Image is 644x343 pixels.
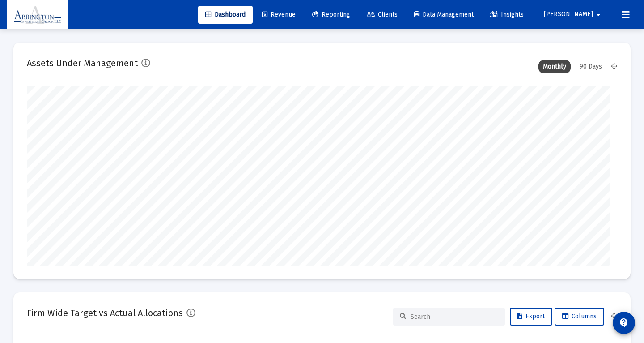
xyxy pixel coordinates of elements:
h2: Assets Under Management [27,56,138,70]
a: Revenue [255,6,303,24]
span: Data Management [414,11,474,18]
mat-icon: contact_support [619,317,629,328]
span: Revenue [262,11,296,18]
a: Reporting [305,6,357,24]
a: Clients [360,6,405,24]
span: Reporting [312,11,350,18]
mat-icon: arrow_drop_down [593,6,604,24]
button: Export [510,308,552,326]
button: [PERSON_NAME] [533,5,614,23]
div: 90 Days [575,60,606,73]
a: Insights [483,6,531,24]
a: Data Management [407,6,481,24]
span: Dashboard [205,11,246,18]
span: Insights [490,11,524,18]
img: Dashboard [14,6,61,24]
a: Dashboard [198,6,253,24]
span: [PERSON_NAME] [544,11,593,18]
button: Columns [555,308,604,326]
h2: Firm Wide Target vs Actual Allocations [27,306,183,320]
input: Search [411,313,498,321]
span: Clients [367,11,398,18]
span: Columns [562,313,597,320]
div: Monthly [538,60,571,73]
span: Export [517,313,545,320]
